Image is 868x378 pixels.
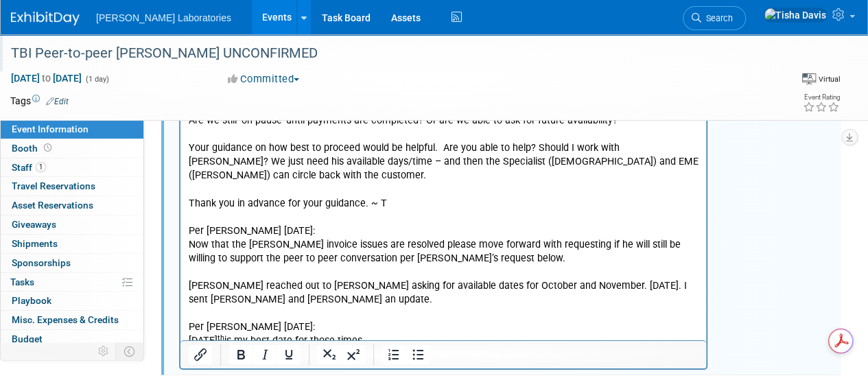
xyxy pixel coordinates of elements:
span: (1 day) [84,75,109,84]
li: HCP requested [36,309,518,322]
button: Underline [277,345,301,364]
span: Playbook [12,295,51,306]
a: Misc. Expenses & Credits [1,311,143,329]
a: Travel Reservations [1,177,143,196]
div: Event Format [802,71,841,85]
span: [PERSON_NAME] Laboratories [96,12,231,23]
span: Shipments [12,238,58,249]
button: Bullet list [406,345,430,364]
span: Giveaways [12,219,56,230]
span: Event Information [12,123,89,134]
td: Personalize Event Tab Strip [92,342,116,360]
a: Budget [1,330,143,349]
span: Booth [12,143,54,154]
img: ExhibitDay [11,12,80,25]
a: [EMAIL_ADDRESS][MEDICAL_DATA][PERSON_NAME][DOMAIN_NAME] [36,185,340,197]
button: Committed [223,72,305,86]
button: Subscript [318,345,341,364]
div: TBI Peer-to-peer [PERSON_NAME] UNCONFIRMED [6,41,770,66]
div: Virtual [818,74,841,84]
span: Search [701,13,733,23]
button: Numbered list [382,345,406,364]
span: Budget [12,333,43,344]
td: Toggle Event Tabs [116,342,144,360]
img: Tisha Davis [764,8,827,23]
li: What is the event date? ASAP based on schedule availability [36,239,518,253]
button: Superscript [342,345,365,364]
b: : [PERSON_NAME] [102,309,183,321]
img: Format-Virtual.png [802,73,816,84]
li: What is the event start and end times? And please state the time zone. Per Christian’s email – [D... [36,253,518,281]
span: Tasks [10,276,34,287]
li: What is the purpose of the event? Why is this talk needed? Please give some details for HCP to co... [36,281,518,309]
button: Italic [253,345,277,364]
li: Requester’s Name, Region, E-mail and number: [PERSON_NAME][MEDICAL_DATA] – [GEOGRAPHIC_DATA] - – ... [36,171,518,198]
span: Asset Reservations [12,200,93,211]
button: Insert/edit link [189,345,212,364]
a: Playbook [1,292,143,310]
span: Travel Reservations [12,180,95,191]
li: Event location: Teams/Remote [36,226,518,239]
a: Asset Reservations [1,196,143,215]
button: Bold [229,345,253,364]
span: Booth not reserved yet [41,143,54,153]
span: Misc. Expenses & Credits [12,314,119,325]
span: to [40,73,53,84]
div: Event Rating [803,94,840,101]
a: Staff1 [1,158,143,177]
li: In-person, Virtual or Hybrid: Virtual [36,212,518,226]
li: Is there is prep work needed? Deck prep? Phone call prior to the event? How long? 30 minute conte... [36,350,518,377]
a: Search [683,6,746,30]
li: What is the topic of the talk? TBI [36,322,518,336]
td: Tags [10,94,69,108]
a: Sponsorships [1,254,143,272]
a: Tasks [1,273,143,292]
a: Giveaways [1,215,143,234]
span: [DATE] [DATE] [10,72,82,84]
span: 1 [36,162,46,172]
p: Per [DEMOGRAPHIC_DATA][PERSON_NAME][MEDICAL_DATA] [DATE]: Hi. I have been working on placing TBI/... [8,5,518,171]
li: Name of Event: Peer Discussion [36,198,518,212]
a: Edit [46,97,69,106]
a: Booth [1,139,143,158]
li: Who is the audience? ED Providers (and possibly other key stakeholders/Lab) [36,336,518,350]
a: Shipments [1,235,143,253]
span: Staff [12,162,46,173]
span: Sponsorships [12,257,71,268]
div: Event Format [719,71,841,92]
a: Event Information [1,120,143,139]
